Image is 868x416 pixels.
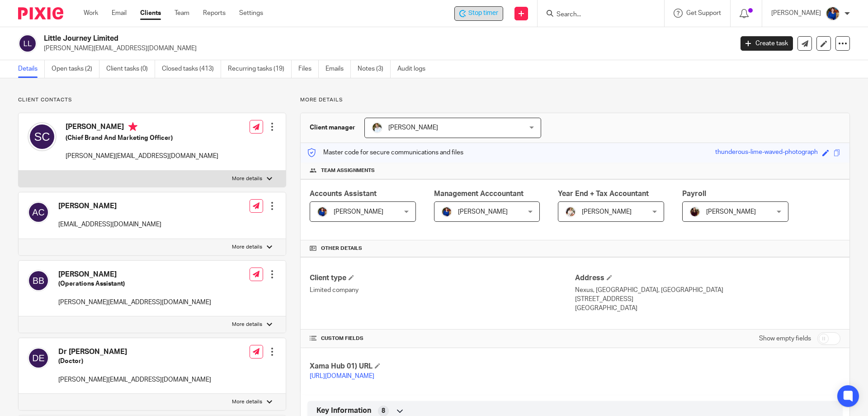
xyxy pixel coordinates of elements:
[771,9,821,18] p: [PERSON_NAME]
[575,295,840,304] p: [STREET_ADDRESS]
[334,209,383,215] span: [PERSON_NAME]
[162,60,221,78] a: Closed tasks (413)
[310,273,575,283] h4: Client type
[310,373,374,379] a: [URL][DOMAIN_NAME]
[66,134,218,143] h5: (Chief Brand And Marketing Officer)
[66,152,218,161] p: [PERSON_NAME][EMAIL_ADDRESS][DOMAIN_NAME]
[358,60,391,78] a: Notes (3)
[58,298,211,307] p: [PERSON_NAME][EMAIL_ADDRESS][DOMAIN_NAME]
[575,286,840,295] p: Nexus, [GEOGRAPHIC_DATA], [GEOGRAPHIC_DATA]
[58,270,211,279] h4: [PERSON_NAME]
[317,206,328,217] img: Nicole.jpeg
[58,375,211,384] p: [PERSON_NAME][EMAIL_ADDRESS][DOMAIN_NAME]
[575,273,840,283] h4: Address
[454,6,503,21] div: Little Journey Limited
[28,122,57,151] img: svg%3E
[58,279,211,288] h5: (Operations Assistant)
[228,60,292,78] a: Recurring tasks (19)
[84,9,98,18] a: Work
[310,335,575,342] h4: CUSTOM FIELDS
[310,362,575,371] h4: Xama Hub 01) URL
[715,148,818,158] div: thunderous-lime-waved-photograph
[66,122,218,134] h4: [PERSON_NAME]
[300,96,850,104] p: More details
[44,44,727,53] p: [PERSON_NAME][EMAIL_ADDRESS][DOMAIN_NAME]
[239,9,263,18] a: Settings
[28,347,49,369] img: svg%3E
[706,209,756,215] span: [PERSON_NAME]
[558,190,649,197] span: Year End + Tax Accountant
[310,123,355,132] h3: Client manager
[372,122,382,133] img: sarah-royle.jpg
[434,190,524,197] span: Management Acccountant
[232,321,262,328] p: More details
[58,220,161,229] p: [EMAIL_ADDRESS][DOMAIN_NAME]
[686,10,721,16] span: Get Support
[397,60,432,78] a: Audit logs
[582,209,632,215] span: [PERSON_NAME]
[826,6,840,21] img: Nicole.jpeg
[759,334,811,343] label: Show empty fields
[741,36,793,51] a: Create task
[307,148,463,157] p: Master code for secure communications and files
[468,9,498,18] span: Stop timer
[441,206,452,217] img: Nicole.jpeg
[106,60,155,78] a: Client tasks (0)
[682,190,706,197] span: Payroll
[18,34,37,53] img: svg%3E
[175,9,189,18] a: Team
[18,96,286,104] p: Client contacts
[140,9,161,18] a: Clients
[18,7,63,19] img: Pixie
[321,167,375,174] span: Team assignments
[58,357,211,366] h5: (Doctor)
[556,11,637,19] input: Search
[689,206,700,217] img: MaxAcc_Sep21_ElliDeanPhoto_030.jpg
[44,34,590,43] h2: Little Journey Limited
[310,286,575,295] p: Limited company
[18,60,45,78] a: Details
[298,60,319,78] a: Files
[232,244,262,251] p: More details
[112,9,127,18] a: Email
[321,245,362,252] span: Other details
[128,122,137,131] i: Primary
[565,206,576,217] img: Kayleigh%20Henson.jpeg
[28,270,49,292] img: svg%3E
[58,201,161,211] h4: [PERSON_NAME]
[316,406,371,416] span: Key Information
[52,60,99,78] a: Open tasks (2)
[28,201,49,223] img: svg%3E
[382,406,385,416] span: 8
[388,124,438,131] span: [PERSON_NAME]
[575,304,840,313] p: [GEOGRAPHIC_DATA]
[325,60,351,78] a: Emails
[458,209,508,215] span: [PERSON_NAME]
[310,190,377,197] span: Accounts Assistant
[232,175,262,182] p: More details
[203,9,226,18] a: Reports
[232,398,262,406] p: More details
[58,347,211,357] h4: Dr [PERSON_NAME]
